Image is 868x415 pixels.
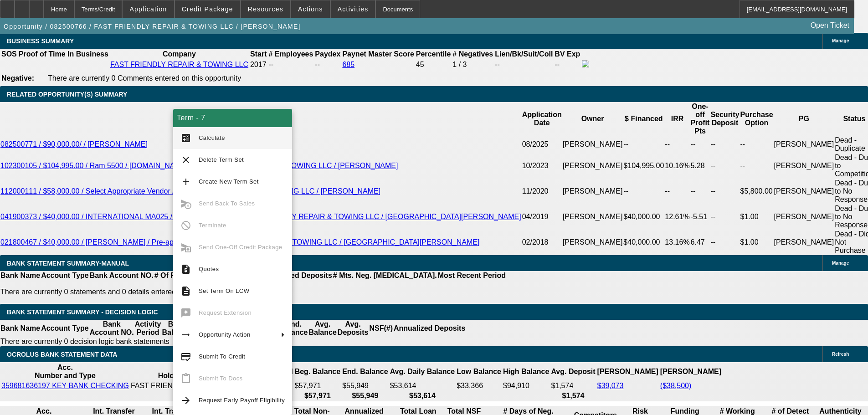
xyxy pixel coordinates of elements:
[456,381,502,390] td: $33,366
[393,320,466,337] th: Annualized Deposits
[832,261,849,266] span: Manage
[562,179,623,204] td: [PERSON_NAME]
[660,382,692,389] a: ($38,500)
[522,102,562,136] th: Application Date
[180,176,191,187] mat-icon: add
[562,153,623,179] td: [PERSON_NAME]
[0,238,479,246] a: 021800467 / $40,000.00 / [PERSON_NAME] / Pre-approval / FAST FRIENDLY REPAIR & TOWING LLC / [GEOG...
[562,102,623,136] th: Owner
[250,60,267,70] td: 2017
[163,50,196,58] b: Company
[832,352,849,357] span: Refresh
[456,363,502,380] th: Low Balance
[562,204,623,230] td: [PERSON_NAME]
[342,61,354,68] a: 685
[4,23,301,30] span: Opportunity / 082500766 / FAST FRIENDLY REPAIR & TOWING LLC / [PERSON_NAME]
[522,230,562,255] td: 02/2018
[664,136,690,153] td: --
[664,102,690,136] th: IRR
[294,391,341,400] th: $57,971
[173,109,292,127] div: Term - 7
[452,50,493,58] b: # Negatives
[390,391,456,400] th: $53,614
[832,38,849,43] span: Manage
[369,320,393,337] th: NSF(#)
[41,271,89,280] th: Account Type
[110,61,248,68] a: FAST FRIENDLY REPAIR & TOWING LLC
[241,0,290,18] button: Resources
[550,381,596,390] td: $1,574
[690,136,710,153] td: --
[562,136,623,153] td: [PERSON_NAME]
[260,271,332,280] th: Annualized Deposits
[123,0,174,18] button: Application
[710,136,740,153] td: --
[774,102,835,136] th: PG
[522,136,562,153] td: 08/2025
[503,381,550,390] td: $94,910
[690,102,710,136] th: One-off Profit Pts
[18,50,109,59] th: Proof of Time In Business
[597,363,659,380] th: [PERSON_NAME]
[774,136,835,153] td: [PERSON_NAME]
[710,179,740,204] td: --
[503,363,550,380] th: High Balance
[199,178,259,185] span: Create New Term Set
[740,230,774,255] td: $1.00
[337,320,369,337] th: Avg. Deposits
[41,320,89,337] th: Account Type
[710,230,740,255] td: --
[664,179,690,204] td: --
[597,382,624,389] a: $39,073
[664,204,690,230] td: 12.61%
[342,381,388,390] td: $55,949
[494,60,553,70] td: --
[550,363,596,380] th: Avg. Deposit
[390,381,456,390] td: $53,614
[89,271,154,280] th: Bank Account NO.
[623,153,664,179] td: $104,995.00
[0,288,506,296] p: There are currently 0 statements and 0 details entered on this opportunity
[161,320,190,337] th: Beg. Balance
[182,5,233,13] span: Credit Package
[48,74,241,82] span: There are currently 0 Comments entered on this opportunity
[623,136,664,153] td: --
[269,61,274,68] span: --
[774,204,835,230] td: [PERSON_NAME]
[180,351,191,362] mat-icon: credit_score
[416,61,451,69] div: 45
[315,50,340,58] b: Paydex
[314,60,341,70] td: --
[690,204,710,230] td: -5.51
[1,50,17,59] th: SOS
[342,391,388,400] th: $55,949
[740,153,774,179] td: --
[130,363,231,380] th: Acc. Holder Name
[1,74,34,82] b: Negative:
[690,179,710,204] td: --
[298,5,323,13] span: Actions
[294,381,341,390] td: $57,971
[0,162,398,169] a: 102300105 / $104,995.00 / Ram 5500 / [DOMAIN_NAME] / FAST FRIENDLY REPAIR & TOWING LLC / [PERSON_...
[199,134,225,141] span: Calculate
[522,204,562,230] td: 04/2019
[774,230,835,255] td: [PERSON_NAME]
[664,230,690,255] td: 13.16%
[550,391,596,400] th: $1,574
[269,50,313,58] b: # Employees
[522,153,562,179] td: 10/2023
[495,50,553,58] b: Lien/Bk/Suit/Coll
[180,286,191,297] mat-icon: description
[7,260,129,267] span: BANK STATEMENT SUMMARY-MANUAL
[740,102,774,136] th: Purchase Option
[199,287,249,294] span: Set Term On LCW
[1,363,129,380] th: Acc. Number and Type
[740,204,774,230] td: $1.00
[710,102,740,136] th: Security Deposit
[180,395,191,406] mat-icon: arrow_forward
[582,60,589,67] img: facebook-icon.png
[331,0,375,18] button: Activities
[416,50,451,58] b: Percentile
[7,308,158,316] span: Bank Statement Summary - Decision Logic
[130,381,231,390] td: FAST FRIENDLY REPAIR LLC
